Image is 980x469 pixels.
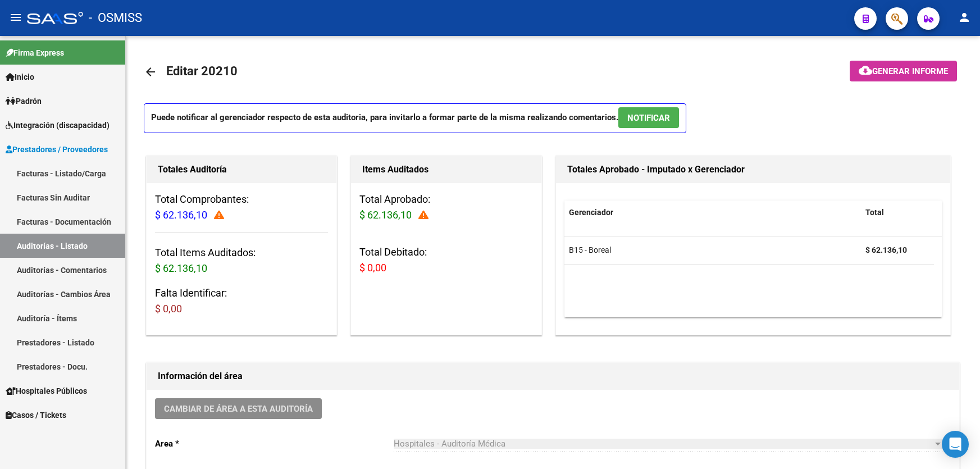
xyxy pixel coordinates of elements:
[158,367,948,385] h1: Información del área
[155,192,328,223] h3: Total Comprobantes:
[155,285,328,317] h3: Falta Identificar:
[6,409,66,421] span: Casos / Tickets
[89,6,142,30] span: - OSMISS
[155,303,182,315] span: $ 0,00
[6,119,110,131] span: Integración (discapacidad)
[865,245,907,254] strong: $ 62.136,10
[564,201,861,225] datatable-header-cell: Gerenciador
[155,438,394,450] p: Area *
[627,113,670,123] span: NOTIFICAR
[144,65,157,79] mat-icon: arrow_back
[155,209,207,221] span: $ 62.136,10
[569,208,613,217] span: Gerenciador
[6,385,87,397] span: Hospitales Públicos
[872,66,948,76] span: Generar informe
[164,404,313,414] span: Cambiar de área a esta auditoría
[567,161,940,179] h1: Totales Aprobado - Imputado x Gerenciador
[155,262,207,274] span: $ 62.136,10
[9,11,22,24] mat-icon: menu
[359,244,532,276] h3: Total Debitado:
[394,439,505,449] span: Hospitales - Auditoría Médica
[6,71,34,83] span: Inicio
[958,11,971,24] mat-icon: person
[850,61,957,81] button: Generar informe
[155,245,328,276] h3: Total Items Auditados:
[158,161,325,179] h1: Totales Auditoría
[569,245,611,254] span: B15 - Boreal
[859,63,872,77] mat-icon: cloud_download
[6,47,64,59] span: Firma Express
[865,208,884,217] span: Total
[359,262,386,274] span: $ 0,00
[362,161,530,179] h1: Items Auditados
[861,201,934,225] datatable-header-cell: Total
[166,64,238,78] span: Editar 20210
[359,192,532,223] h3: Total Aprobado:
[359,209,412,221] span: $ 62.136,10
[618,107,679,128] button: NOTIFICAR
[6,143,108,156] span: Prestadores / Proveedores
[6,95,42,107] span: Padrón
[155,398,322,419] button: Cambiar de área a esta auditoría
[144,103,686,133] p: Puede notificar al gerenciador respecto de esta auditoria, para invitarlo a formar parte de la mi...
[942,431,969,458] div: Open Intercom Messenger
